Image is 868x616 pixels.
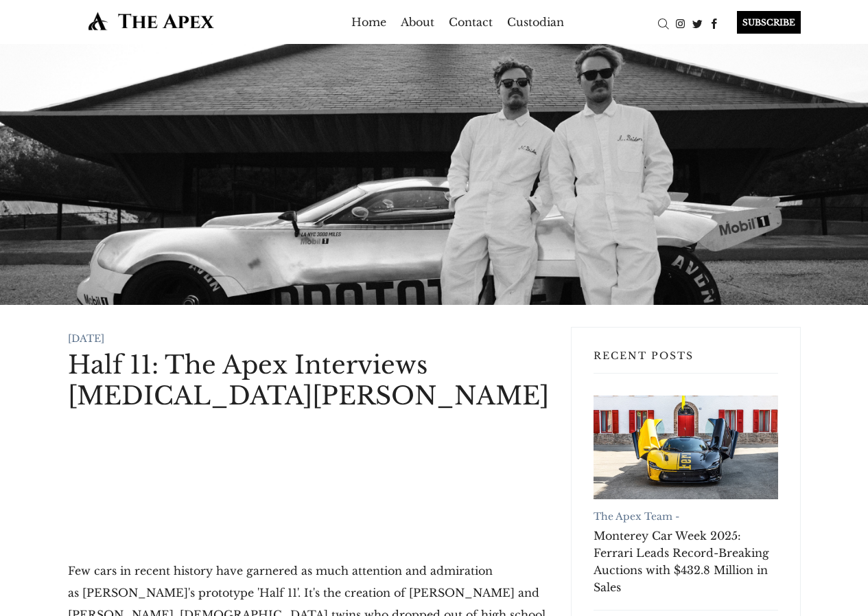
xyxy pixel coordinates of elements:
a: Instagram [672,16,689,30]
a: Custodian [507,11,564,33]
a: Home [351,11,386,33]
a: Facebook [706,16,723,30]
div: SUBSCRIBE [737,11,801,34]
h3: Recent Posts [594,350,778,374]
h1: Half 11: The Apex Interviews [MEDICAL_DATA][PERSON_NAME] [68,350,549,411]
a: SUBSCRIBE [723,11,801,34]
a: Monterey Car Week 2025: Ferrari Leads Record-Breaking Auctions with $432.8 Million in Sales [594,527,778,596]
a: Monterey Car Week 2025: Ferrari Leads Record-Breaking Auctions with $432.8 Million in Sales [594,396,778,499]
a: The Apex Team - [594,510,679,523]
a: Contact [449,11,493,33]
a: Twitter [689,16,706,30]
a: About [401,11,434,33]
time: [DATE] [68,332,104,345]
img: The Apex by Custodian [68,11,235,31]
a: Search [655,16,672,30]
